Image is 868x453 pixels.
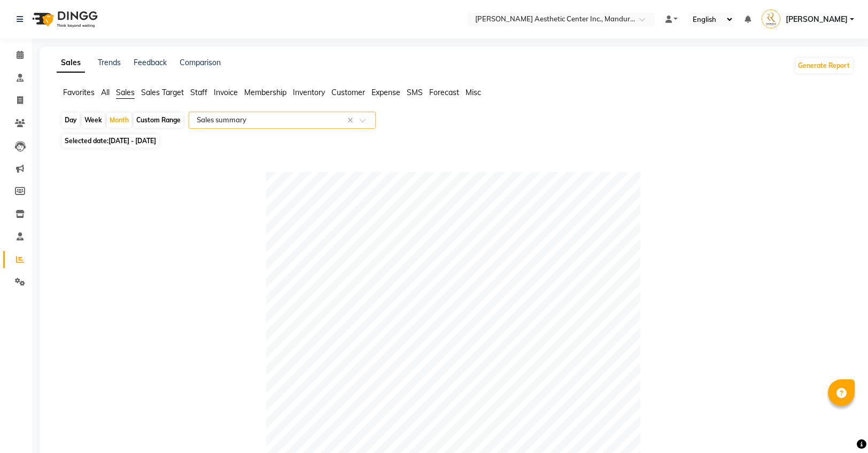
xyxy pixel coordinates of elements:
[141,88,184,97] span: Sales Target
[786,14,848,25] span: [PERSON_NAME]
[57,53,85,73] a: Sales
[823,410,857,442] iframe: chat widget
[134,58,167,67] a: Feedback
[466,88,481,97] span: Misc
[214,88,238,97] span: Invoice
[62,113,80,128] div: Day
[27,4,100,34] img: logo
[407,88,423,97] span: SMS
[134,113,183,128] div: Custom Range
[795,58,852,73] button: Generate Report
[63,88,95,97] span: Favorites
[98,58,121,67] a: Trends
[347,115,356,126] span: Clear all
[180,58,221,67] a: Comparison
[116,88,135,97] span: Sales
[244,88,286,97] span: Membership
[371,88,400,97] span: Expense
[190,88,207,97] span: Staff
[293,88,325,97] span: Inventory
[429,88,459,97] span: Forecast
[108,137,156,145] span: [DATE] - [DATE]
[82,113,105,128] div: Week
[101,88,110,97] span: All
[762,10,780,28] img: Oscar Razzouk
[62,134,159,147] span: Selected date:
[107,113,131,128] div: Month
[331,88,365,97] span: Customer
